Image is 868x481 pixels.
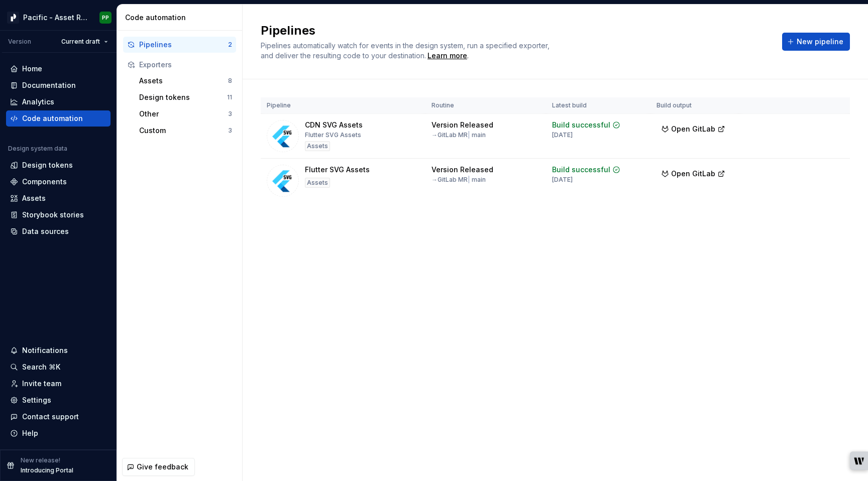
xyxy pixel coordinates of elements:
span: Open GitLab [671,169,715,179]
span: Give feedback [137,462,188,472]
div: Settings [22,395,51,405]
div: Analytics [22,97,54,107]
div: Version [8,38,31,46]
div: → GitLab MR main [431,131,486,139]
a: Components [6,174,111,190]
div: Exporters [139,60,232,70]
button: Open GitLab [657,120,730,138]
span: Pipelines automatically watch for events in the design system, run a specified exporter, and deli... [261,41,552,60]
button: Design tokens11 [135,89,236,105]
th: Routine [425,97,546,114]
div: 2 [228,41,232,49]
div: Version Released [431,120,493,130]
div: 3 [228,110,232,118]
div: Other [139,109,228,119]
div: Code automation [125,13,238,23]
span: | [468,131,470,139]
div: Design tokens [139,92,227,102]
div: Version Released [431,165,493,175]
div: Components [22,177,67,187]
a: Home [6,61,111,77]
button: Contact support [6,409,111,425]
div: CDN SVG Assets [305,120,363,130]
div: 3 [228,127,232,135]
div: Home [22,64,42,74]
div: Assets [305,141,330,151]
div: → GitLab MR main [431,176,486,184]
div: 8 [228,77,232,85]
div: Notifications [22,345,68,355]
button: Pacific - Asset Repository (Glyphs)PP [2,7,115,28]
div: 11 [227,93,232,101]
button: Notifications [6,342,111,358]
span: . [426,52,469,60]
a: Design tokens [6,157,111,173]
button: Give feedback [122,458,195,476]
button: Other3 [135,106,236,122]
button: Custom3 [135,123,236,139]
p: New release! [21,456,60,464]
th: Build output [650,97,739,114]
button: New pipeline [782,33,850,51]
div: Build successful [552,165,610,175]
div: Assets [139,76,228,86]
div: Flutter SVG Assets [305,131,361,139]
a: Analytics [6,94,111,110]
a: Invite team [6,376,111,392]
a: Open GitLab [657,171,730,179]
button: Current draft [57,35,113,49]
p: Introducing Portal [21,466,73,474]
div: Help [22,428,38,438]
div: Assets [22,193,46,203]
div: [DATE] [552,176,573,184]
th: Pipeline [261,97,425,114]
a: Code automation [6,110,111,127]
a: Storybook stories [6,207,111,223]
button: Help [6,425,111,441]
div: [DATE] [552,131,573,139]
div: Invite team [22,379,61,389]
button: Open GitLab [657,165,730,183]
div: Pacific - Asset Repository (Glyphs) [23,13,87,23]
a: Data sources [6,223,111,239]
div: Design system data [8,145,67,153]
div: Build successful [552,120,610,130]
a: Learn more [427,51,467,61]
th: Latest build [546,97,650,114]
div: Code automation [22,113,83,124]
button: Pipelines2 [123,37,236,53]
span: Open GitLab [671,124,715,134]
img: 8d0dbd7b-a897-4c39-8ca0-62fbda938e11.png [7,12,19,24]
h2: Pipelines [261,23,770,39]
div: Search ⌘K [22,362,60,372]
a: Open GitLab [657,126,730,135]
div: Contact support [22,412,79,422]
span: New pipeline [797,37,843,47]
div: Data sources [22,226,69,236]
div: Documentation [22,80,76,90]
span: | [468,176,470,183]
div: Design tokens [22,160,73,170]
button: Search ⌘K [6,359,111,375]
a: Assets [6,190,111,206]
div: Flutter SVG Assets [305,165,370,175]
div: Storybook stories [22,210,84,220]
button: Assets8 [135,73,236,89]
div: PP [102,14,109,22]
div: Custom [139,126,228,136]
span: Current draft [61,38,100,46]
a: Documentation [6,77,111,93]
div: Pipelines [139,40,228,50]
div: Assets [305,178,330,188]
a: Settings [6,392,111,408]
